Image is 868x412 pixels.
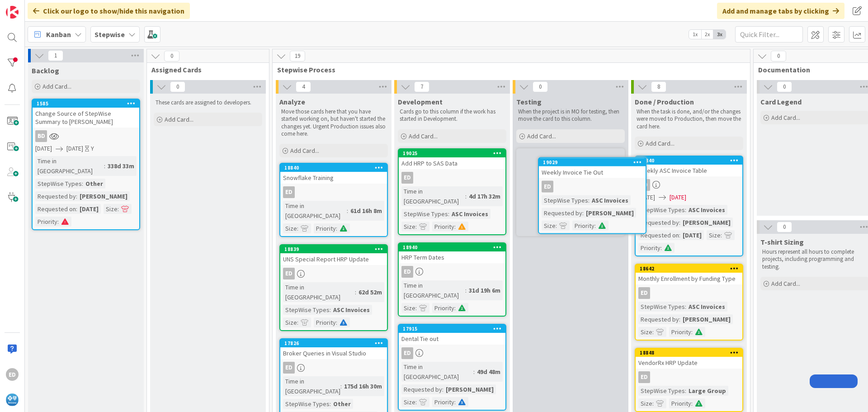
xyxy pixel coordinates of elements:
[679,314,680,324] span: :
[290,51,305,62] span: 19
[636,179,742,191] div: ED
[165,115,193,123] span: Add Card...
[280,186,387,198] div: ED
[638,179,650,191] div: ED
[652,327,654,337] span: :
[6,368,19,381] div: ED
[283,282,355,302] div: Time in [GEOGRAPHIC_DATA]
[638,302,685,312] div: StepWise Types
[331,399,353,409] div: Other
[82,179,83,189] span: :
[400,108,505,123] p: Cards go to this column if the work has started in Development.
[399,325,505,345] div: 17915Dental Tie out
[771,51,786,62] span: 0
[454,303,456,313] span: :
[297,317,298,327] span: :
[356,287,384,297] div: 62d 52m
[448,209,449,219] span: :
[83,179,105,189] div: Other
[454,222,456,232] span: :
[685,302,686,312] span: :
[283,399,330,409] div: StepWise Types
[283,362,295,374] div: ED
[686,205,727,215] div: ASC Invoices
[330,399,331,409] span: :
[640,157,742,164] div: 18340
[401,347,413,359] div: ED
[280,253,387,265] div: UNS Special Report HRP Update
[296,81,311,92] span: 4
[280,245,387,265] div: 18839UNS Special Report HRP Update
[399,266,505,278] div: ED
[399,172,505,184] div: ED
[403,244,505,251] div: 18940
[76,191,77,201] span: :
[33,108,139,128] div: Change Source of StepWise Summary to [PERSON_NAME]
[760,237,804,246] span: T-shirt Sizing
[77,204,101,214] div: [DATE]
[640,265,742,272] div: 18642
[48,50,63,61] span: 1
[467,285,503,295] div: 31d 19h 6m
[330,305,331,315] span: :
[409,132,438,140] span: Add Card...
[280,172,387,184] div: Snowflake Training
[516,97,542,106] span: Testing
[280,347,387,359] div: Broker Queries in Visual Studio
[640,350,742,356] div: 18848
[151,65,258,74] span: Assigned Cards
[401,186,465,206] div: Time in [GEOGRAPHIC_DATA]
[401,397,415,407] div: Size
[432,397,454,407] div: Priority
[336,223,337,233] span: :
[170,81,185,92] span: 0
[636,287,742,299] div: ED
[281,108,386,137] p: Move those cards here that you have started working on, but haven't started the changes yet. Urge...
[432,222,454,232] div: Priority
[651,81,666,92] span: 8
[336,317,337,327] span: :
[403,150,505,156] div: 19025
[679,230,680,240] span: :
[280,339,387,347] div: 17826
[91,144,94,153] div: Y
[401,172,413,184] div: ED
[35,156,104,176] div: Time in [GEOGRAPHIC_DATA]
[636,371,742,383] div: ED
[283,376,340,396] div: Time in [GEOGRAPHIC_DATA]
[283,268,295,279] div: ED
[35,204,76,214] div: Requested on
[342,381,384,391] div: 175d 16h 30m
[432,303,454,313] div: Priority
[401,222,415,232] div: Size
[399,347,505,359] div: ED
[637,108,741,130] p: When the task is done, and/or the changes were moved to Production, then move the card here.
[348,206,384,216] div: 61d 16h 8m
[35,217,57,227] div: Priority
[414,81,429,92] span: 7
[717,3,844,19] div: Add and manage tabs by clicking
[340,381,342,391] span: :
[660,243,662,253] span: :
[636,156,742,176] div: 18340Weekly ASC Invoice Table
[283,223,297,233] div: Size
[638,287,650,299] div: ED
[164,51,179,62] span: 0
[314,317,336,327] div: Priority
[449,209,491,219] div: ASC Invoices
[401,384,442,394] div: Requested by
[638,193,655,202] span: [DATE]
[636,165,742,176] div: Weekly ASC Invoice Table
[279,97,305,106] span: Analyze
[46,29,71,40] span: Kanban
[401,303,415,313] div: Size
[415,397,417,407] span: :
[280,268,387,279] div: ED
[638,327,652,337] div: Size
[156,99,260,106] p: These cards are assigned to developers.
[686,302,727,312] div: ASC Invoices
[762,248,867,270] p: Hours represent all hours to complete projects, including programming and testing.
[679,218,680,227] span: :
[689,30,701,39] span: 1x
[66,144,83,153] span: [DATE]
